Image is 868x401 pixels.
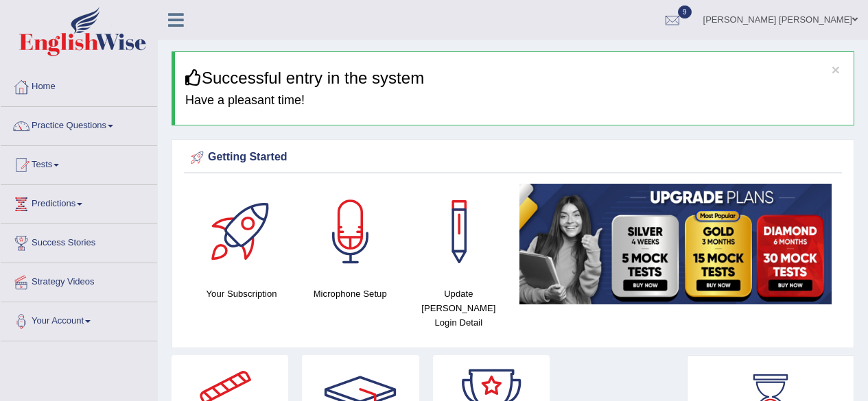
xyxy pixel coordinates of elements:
[1,185,157,219] a: Predictions
[187,147,838,168] div: Getting Started
[303,287,397,301] h4: Microphone Setup
[194,287,289,301] h4: Your Subscription
[1,68,157,102] a: Home
[1,263,157,297] a: Strategy Videos
[832,62,840,77] button: ×
[1,302,157,337] a: Your Account
[185,94,843,108] h4: Have a pleasant time!
[1,224,157,258] a: Success Stories
[185,69,843,87] h3: Successful entry in the system
[1,107,157,141] a: Practice Questions
[678,5,692,19] span: 9
[1,146,157,180] a: Tests
[519,184,832,304] img: small5.jpg
[411,287,506,330] h4: Update [PERSON_NAME] Login Detail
